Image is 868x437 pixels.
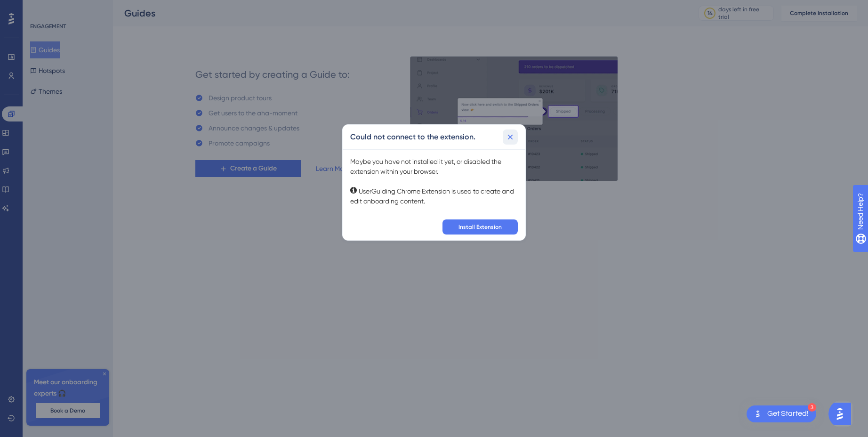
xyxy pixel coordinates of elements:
img: launcher-image-alternative-text [752,408,764,420]
div: Get Started! [767,409,809,419]
div: Open Get Started! checklist, remaining modules: 3 [747,405,816,422]
iframe: UserGuiding AI Assistant Launcher [828,400,857,428]
h2: Could not connect to the extension. [350,131,475,143]
span: Install Extension [458,223,502,231]
span: Need Help? [22,2,59,14]
div: 3 [808,403,816,412]
div: Maybe you have not installed it yet, or disabled the extension within your browser. UserGuiding C... [350,157,518,206]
